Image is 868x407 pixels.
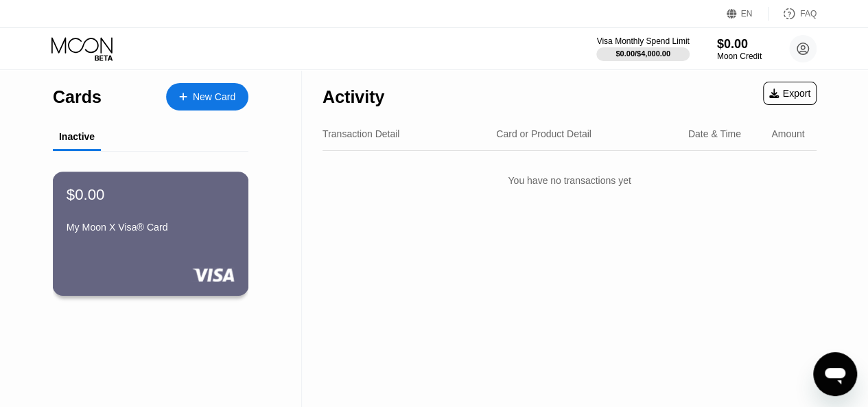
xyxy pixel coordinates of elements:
[67,222,235,233] div: My Moon X Visa® Card
[193,91,235,103] div: New Card
[53,87,102,107] div: Cards
[800,9,817,19] div: FAQ
[717,37,762,61] div: $0.00Moon Credit
[166,83,248,111] div: New Card
[727,7,769,21] div: EN
[813,352,857,396] iframe: Button to launch messaging window
[769,7,817,21] div: FAQ
[322,161,817,200] div: You have no transactions yet
[688,128,741,139] div: Date & Time
[596,36,689,61] div: Visa Monthly Spend Limit$0.00/$4,000.00
[596,36,689,46] div: Visa Monthly Spend Limit
[741,9,753,19] div: EN
[763,82,817,105] div: Export
[769,88,810,99] div: Export
[322,128,399,139] div: Transaction Detail
[717,51,762,61] div: Moon Credit
[59,131,95,142] div: Inactive
[717,37,762,51] div: $0.00
[67,185,105,203] div: $0.00
[54,172,248,295] div: $0.00My Moon X Visa® Card
[322,87,384,107] div: Activity
[615,49,670,58] div: $0.00 / $4,000.00
[496,128,591,139] div: Card or Product Detail
[771,128,804,139] div: Amount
